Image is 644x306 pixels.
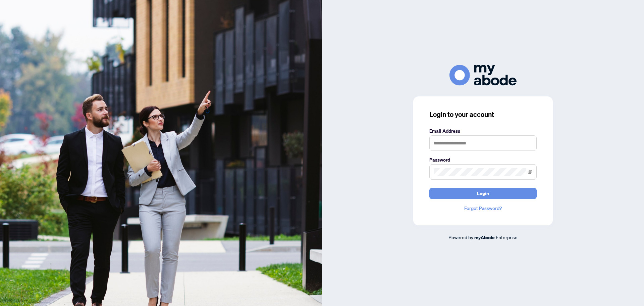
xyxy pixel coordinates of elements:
[474,234,495,241] a: myAbode
[429,205,537,212] a: Forgot Password?
[449,65,517,85] img: ma-logo
[477,188,489,199] span: Login
[528,170,532,174] span: eye-invisible
[429,156,537,164] label: Password
[448,234,473,240] span: Powered by
[496,234,518,240] span: Enterprise
[429,188,537,199] button: Login
[429,127,537,135] label: Email Address
[429,110,537,119] h3: Login to your account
